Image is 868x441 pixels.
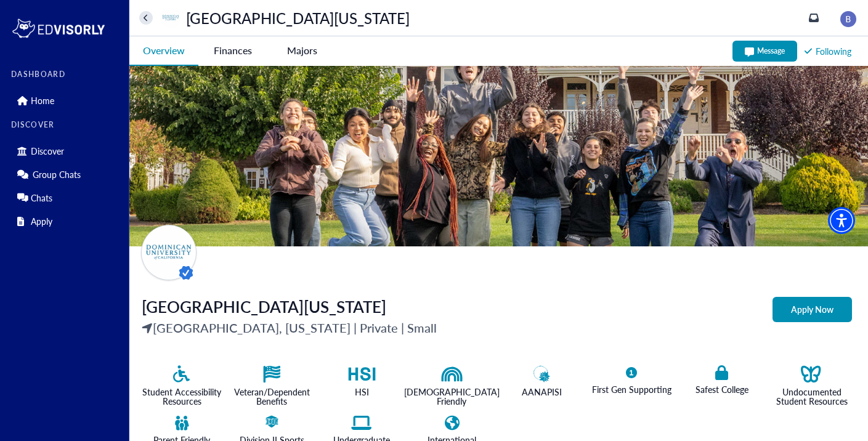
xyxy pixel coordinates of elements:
p: Chats [31,193,52,203]
div: Group Chats [11,164,121,184]
label: DISCOVER [11,121,121,129]
p: Group Chats [33,169,81,180]
p: HSI [355,387,369,397]
img: A group of diverse people joyfully jumping and posing outdoors in front of a large house, surroun... [129,66,868,246]
img: universityName [161,8,180,28]
p: Veteran/Dependent Benefits [232,387,312,406]
button: Finances [198,36,267,65]
button: Following [803,44,853,59]
div: Accessibility Menu [828,207,855,234]
p: Undocumented Student Resources [772,387,852,406]
a: inbox [809,13,819,23]
div: Chats [11,188,121,208]
img: image [840,11,856,27]
label: DASHBOARD [11,70,121,79]
p: Home [31,95,54,106]
div: Home [11,91,121,110]
span: [GEOGRAPHIC_DATA][US_STATE] [142,295,386,318]
p: Student Accessibility Resources [142,387,222,406]
p: [GEOGRAPHIC_DATA][US_STATE] [186,11,410,25]
div: Apply [11,211,121,231]
button: home [139,11,153,25]
button: Majors [267,36,336,65]
p: Discover [31,146,64,156]
div: Following [805,45,851,58]
p: AANAPISI [522,387,562,397]
p: [DEMOGRAPHIC_DATA] Friendly [404,387,500,406]
button: Message [732,41,797,62]
p: First Gen Supporting [592,385,671,394]
button: Apply Now [773,297,852,322]
p: [GEOGRAPHIC_DATA], [US_STATE] | Private | Small [142,318,437,337]
p: Apply [31,216,52,227]
div: Discover [11,141,121,161]
p: Safest College [696,385,748,394]
button: Overview [129,36,198,66]
img: logo [11,16,106,41]
img: universityName [141,225,197,280]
